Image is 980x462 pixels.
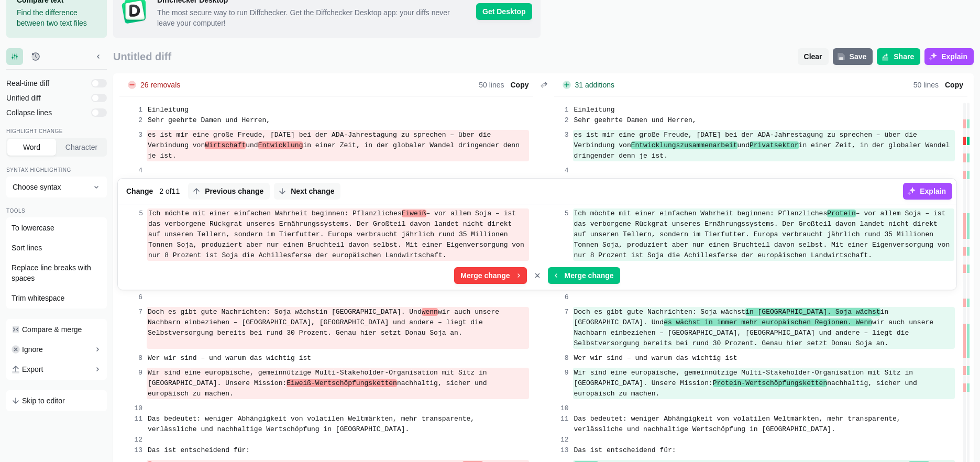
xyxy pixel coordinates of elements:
button: Skip to editor [7,391,106,410]
span: Entwicklung [258,141,303,149]
span: Trim whitespace [12,293,64,303]
button: Ignore [7,340,106,359]
span: Skip to editor [22,395,65,406]
span: 50 lines [479,81,504,89]
span: Protein [827,210,856,217]
span: Choose syntax [13,182,88,192]
span: in [GEOGRAPHIC_DATA]. Soja wächst [745,308,880,316]
span: Merge change [563,270,616,281]
span: 2 [159,186,163,196]
span: Clear [802,51,824,62]
p: Find the difference between two text files [17,7,96,28]
span: Export [22,364,43,375]
div: Highlight change [6,128,107,137]
button: Share [877,48,920,65]
span: Copy [509,80,531,90]
button: Trim whitespace [7,289,106,307]
span: Das bedeutet: weniger Abhängigkeit von volatilen Weltmärkten, mehr transparente, verlässliche und... [148,415,479,433]
span: es ist mir eine große Freude, [DATE] bei der ADA-Jahrestagung zu sprechen – über die Verbindung von [574,131,921,149]
button: Next change [274,183,340,200]
span: The most secure way to run Diffchecker. Get the Diffchecker Desktop app: your diffs never leave y... [157,7,468,28]
span: Copy [943,80,965,90]
span: To lowercase [12,223,54,233]
button: Merge change [454,267,526,284]
span: wenn [422,308,438,316]
button: Merge change [548,267,620,284]
span: Privatsektor [750,141,799,149]
span: – vor allem Soja – ist das verborgene Rückgrat unseres Ernährungssystems. Der Großteil davon land... [574,210,954,259]
span: Real-time diff [6,78,87,89]
span: – vor allem Soja – ist das verborgene Rückgrat unseres Ernährungssystems. Der Großteil davon land... [148,210,528,259]
button: Explain [903,183,952,200]
span: Sehr geehrte Damen und Herren, [574,116,697,124]
span: 26 removals [138,81,182,89]
span: Previous change [203,186,266,196]
span: 31 additions [573,81,617,89]
span: und [737,141,750,149]
span: Ich möchte mit einer einfachen Wahrheit beginnen: Pflanzliches [148,210,402,217]
button: Export [7,360,106,379]
button: Save [833,48,873,65]
span: Explain [939,51,970,62]
span: Compare & merge [22,324,82,335]
button: Replace line breaks with spaces [7,258,106,288]
button: To lowercase [7,218,106,237]
button: Copy [941,79,967,91]
span: Wirtschaft [205,141,246,149]
div: Syntax highlighting [6,167,107,175]
span: Sehr geehrte Damen und Herren, [148,116,270,124]
span: Save [847,51,869,62]
span: Einleitung [148,106,189,114]
span: Collapse lines [6,107,87,118]
span: wir auch unsere Nachbarn einbeziehen – [GEOGRAPHIC_DATA], [GEOGRAPHIC_DATA] und andere – liegt di... [148,308,503,337]
span: Doch es gibt gute Nachrichten: Soja wächst [574,308,746,316]
button: Explain [924,48,974,65]
span: Wir sind eine europäische, gemeinnützige Multi-Stakeholder-Organisation mit Sitz in [GEOGRAPHIC_D... [148,369,491,387]
span: Wer wir sind – und warum das wichtig ist [148,354,311,362]
button: Copy [506,79,533,91]
div: Tools [6,208,107,216]
span: Einleitung [574,106,615,114]
span: es ist mir eine große Freude, [DATE] bei der ADA-Jahrestagung zu sprechen – über die Verbindung von [148,131,495,149]
button: Sort lines [7,238,106,257]
button: Clear [798,48,829,65]
span: es wächst in immer mehr europäischen Regionen. Wenn [664,318,872,326]
span: Doch es gibt gute Nachrichten: Soja wächst [148,308,320,316]
span: und [246,141,258,149]
span: in einer Zeit, in der globaler Wandel dringender denn je ist. [148,141,524,160]
button: History tab [27,48,44,65]
span: Untitled diff [113,51,794,63]
span: Ignore [22,344,43,355]
span: Sort lines [12,243,42,253]
span: 50 lines [913,81,939,89]
div: of 11 [126,186,180,196]
span: Unified diff [6,93,87,103]
span: Replace line breaks with spaces [12,262,102,283]
span: Das bedeutet: weniger Abhängigkeit von volatilen Weltmärkten, mehr transparente, verlässliche und... [574,415,905,433]
span: Share [891,51,916,62]
span: Merge change [458,270,512,281]
span: Word [21,142,42,152]
span: Das ist entscheidend für: [148,446,250,454]
button: Choose syntax [6,177,107,197]
button: Word [7,139,56,156]
button: Cancel merge [529,267,546,284]
span: Das ist entscheidend für: [574,446,676,454]
span: Entwicklungszusammenarbeit [631,141,737,149]
span: Wer wir sind – und warum das wichtig ist [574,354,737,362]
span: Get Desktop [476,3,532,20]
span: Eiweiß [402,210,426,217]
button: Settings tab [6,48,23,65]
button: Minimize sidebar [90,48,107,65]
span: Character [63,142,100,152]
span: Ich möchte mit einer einfachen Wahrheit beginnen: Pflanzliches [574,210,828,217]
strong: Change [126,186,153,196]
span: Explain [918,186,948,196]
span: Eiweiß-Wertschöpfungsketten [287,379,397,387]
span: wir auch unsere Nachbarn einbeziehen – [GEOGRAPHIC_DATA], [GEOGRAPHIC_DATA] und andere – liegt di... [574,318,938,347]
button: Previous change [188,183,270,200]
span: Wir sind eine europäische, gemeinnützige Multi-Stakeholder-Organisation mit Sitz in [GEOGRAPHIC_D... [574,369,917,387]
button: Compare & merge [7,320,106,339]
span: Next change [289,186,336,196]
button: Swap diffs [537,79,550,91]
